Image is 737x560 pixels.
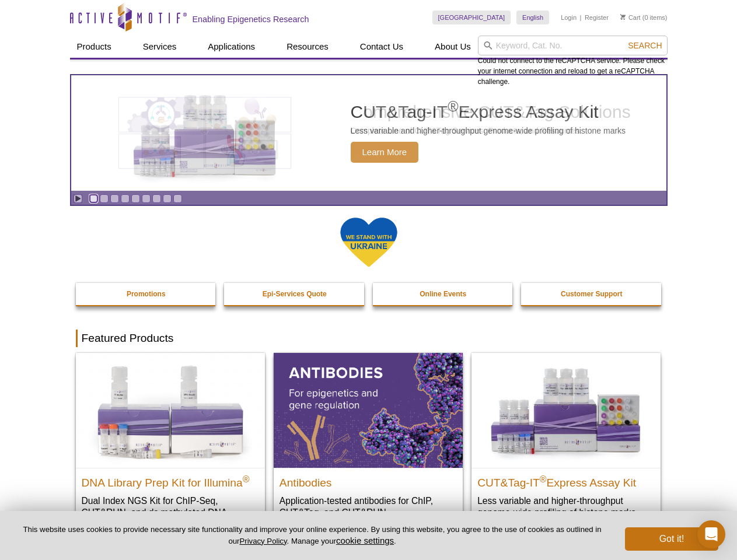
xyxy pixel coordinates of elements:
img: All Antibodies [274,353,463,467]
strong: Customer Support [561,290,622,298]
a: All Antibodies Antibodies Application-tested antibodies for ChIP, CUT&Tag, and CUT&RUN. [274,353,463,530]
a: Cart [620,13,641,22]
a: Go to slide 7 [152,194,161,203]
a: Go to slide 1 [89,194,98,203]
sup: ® [540,474,547,484]
strong: Promotions [127,290,166,298]
a: CUT&Tag-IT Express Assay Kit CUT&Tag-IT®Express Assay Kit Less variable and higher-throughput gen... [71,75,666,191]
h2: Featured Products [76,330,662,347]
article: CUT&Tag-IT Express Assay Kit [71,75,666,191]
sup: ® [448,98,458,114]
li: | [580,10,582,24]
a: Privacy Policy [239,537,287,545]
p: Application-tested antibodies for ChIP, CUT&Tag, and CUT&RUN. [280,495,457,519]
a: Go to slide 2 [100,194,109,203]
a: DNA Library Prep Kit for Illumina DNA Library Prep Kit for Illumina® Dual Index NGS Kit for ChIP-... [76,353,265,541]
h2: Enabling Epigenetics Research [193,14,309,24]
span: Search [628,41,662,50]
img: CUT&Tag-IT® Express Assay Kit [471,353,661,467]
button: cookie settings [336,535,394,545]
div: Could not connect to the reCAPTCHA service. Please check your internet connection and reload to g... [478,36,668,87]
a: Go to slide 5 [131,194,140,203]
p: This website uses cookies to provide necessary site functionality and improve your online experie... [19,524,606,547]
a: CUT&Tag-IT® Express Assay Kit CUT&Tag-IT®Express Assay Kit Less variable and higher-throughput ge... [471,353,661,530]
img: We Stand With Ukraine [340,216,398,268]
a: Online Events [373,283,514,305]
a: Epi-Services Quote [224,283,365,305]
h2: DNA Library Prep Kit for Illumina [82,471,259,489]
li: (0 items) [620,10,668,24]
a: Go to slide 8 [163,194,172,203]
button: Search [624,40,665,51]
h2: CUT&Tag-IT Express Assay Kit [351,103,626,121]
h2: Antibodies [280,471,457,489]
a: English [516,10,549,24]
a: Promotions [76,283,217,305]
img: DNA Library Prep Kit for Illumina [76,353,265,467]
a: Login [561,13,577,22]
a: Go to slide 6 [142,194,151,203]
a: Customer Support [521,283,662,305]
a: Go to slide 4 [121,194,130,203]
h2: CUT&Tag-IT Express Assay Kit [477,471,655,489]
strong: Online Events [420,290,466,298]
img: CUT&Tag-IT Express Assay Kit [109,69,301,197]
a: Resources [280,36,336,58]
a: Go to slide 9 [173,194,182,203]
a: Applications [201,36,262,58]
p: Less variable and higher-throughput genome-wide profiling of histone marks​. [477,495,655,519]
sup: ® [243,474,250,484]
a: Products [70,36,118,58]
span: Learn More [351,142,419,163]
a: Contact Us [353,36,410,58]
p: Dual Index NGS Kit for ChIP-Seq, CUT&RUN, and ds methylated DNA assays. [82,495,259,530]
button: Got it! [625,527,718,551]
input: Keyword, Cat. No. [478,36,668,55]
strong: Epi-Services Quote [263,290,327,298]
div: Open Intercom Messenger [697,520,725,548]
img: Your Cart [620,14,626,20]
a: Services [136,36,184,58]
a: Go to slide 3 [110,194,119,203]
a: Register [585,13,609,22]
a: Toggle autoplay [74,194,82,203]
a: [GEOGRAPHIC_DATA] [432,10,511,24]
a: About Us [428,36,478,58]
p: Less variable and higher-throughput genome-wide profiling of histone marks [351,125,626,136]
